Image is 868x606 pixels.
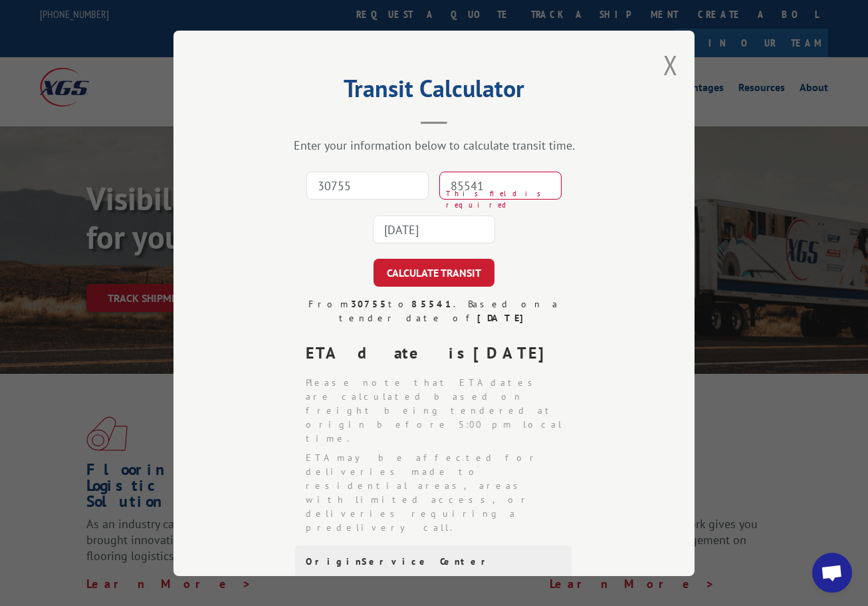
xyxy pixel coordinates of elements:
div: Origin Service Center [306,556,561,567]
div: Enter your information below to calculate transit time. [240,138,628,153]
strong: 85541 [411,298,453,310]
a: Open chat [812,553,852,593]
strong: 30755 [351,298,388,310]
input: Tender Date [373,216,495,243]
input: Dest. Zip [439,172,562,200]
li: ETA may be affected for deliveries made to residential areas, areas with limited access, or deliv... [306,451,573,535]
input: Origin Zip [306,172,429,200]
div: ETA date is [306,341,573,365]
strong: [DATE] [477,312,530,324]
button: Close modal [663,47,678,82]
div: From to . Based on a tender date of [295,297,573,325]
button: CALCULATE TRANSIT [374,259,494,287]
li: Please note that ETA dates are calculated based on freight being tendered at origin before 5:00 p... [306,376,573,446]
strong: [DATE] [473,343,556,363]
h2: Transit Calculator [240,79,628,104]
span: This field is required [446,188,562,210]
